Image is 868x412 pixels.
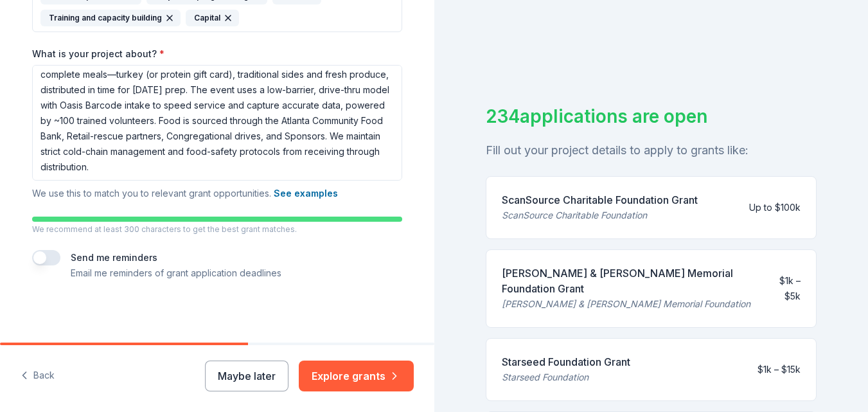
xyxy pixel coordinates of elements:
[71,265,281,281] p: Email me reminders of grant application deadlines
[502,370,630,385] div: Starseed Foundation
[32,48,164,60] label: What is your project about?
[502,265,758,296] div: [PERSON_NAME] & [PERSON_NAME] Memorial Foundation Grant
[502,208,698,223] div: ScanSource Charitable Foundation
[757,362,801,377] div: $1k – $15k
[502,354,630,370] div: Starseed Foundation Grant
[299,361,414,391] button: Explore grants
[71,252,157,263] label: Send me reminders
[502,296,758,312] div: [PERSON_NAME] & [PERSON_NAME] Memorial Foundation
[32,188,338,199] span: We use this to match you to relevant grant opportunities.
[32,65,402,181] textarea: The Mercy Seed Resource Center will host our annual [DATE] Giveaway to ensure local families, inc...
[40,10,181,26] div: Training and capacity building
[205,361,288,391] button: Maybe later
[768,273,801,304] div: $1k – $5k
[274,186,338,201] button: See examples
[186,10,239,26] div: Capital
[21,363,55,390] button: Back
[486,103,817,130] div: 234 applications are open
[502,192,698,208] div: ScanSource Charitable Foundation Grant
[486,140,817,161] div: Fill out your project details to apply to grants like:
[749,200,801,215] div: Up to $100k
[32,224,402,235] p: We recommend at least 300 characters to get the best grant matches.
